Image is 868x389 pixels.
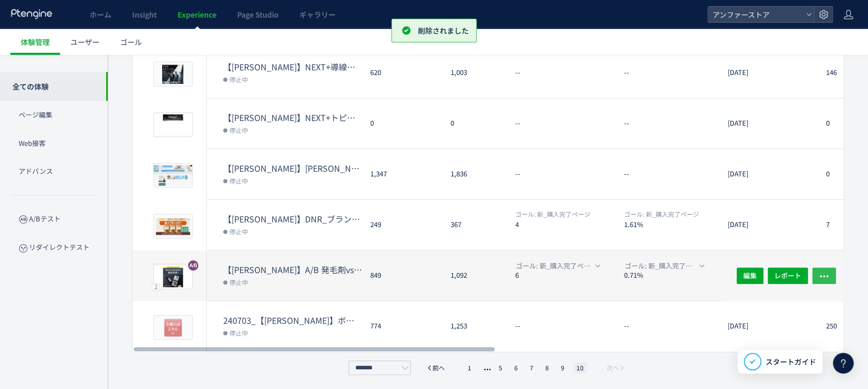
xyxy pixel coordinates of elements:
[229,175,248,186] span: 停止中
[511,363,522,373] li: 6
[624,118,719,128] dt: --
[223,213,362,225] dt: 【山本】DNR_ブランドサイトTOP(copy)
[152,283,160,290] div: 2
[515,68,616,78] dt: --
[21,37,50,47] span: 体験管理
[515,210,590,218] span: 新_購入完了ページ
[516,260,592,272] span: ゴール: 新_購入完了ページ
[774,267,801,283] span: レポート
[223,112,362,124] dt: 【植木】NEXT+トピックスページテスト
[719,149,818,199] div: [DATE]
[573,363,587,373] li: 10
[515,321,616,331] dt: --
[719,200,818,250] div: [DATE]
[736,267,763,283] button: 編集
[423,363,448,373] button: 前へ
[90,9,111,20] span: ホーム
[618,260,710,272] button: ゴール: 新_購入完了ページ
[624,210,699,218] span: 新_購入完了ページ
[710,7,802,22] span: アンファーストア
[509,260,605,272] button: ゴール: 新_購入完了ページ
[132,9,157,20] span: Insight
[154,113,192,137] img: ff99723a72fba1b2e7bda17f6b31e9061741685728374.jpeg
[442,98,507,148] div: 0
[624,321,719,331] dt: --
[156,216,190,236] img: e0e967d05fc127c3f654c21cfa58e84d1738116691628.png
[442,48,507,98] div: 1,003
[603,363,628,373] button: 次へ
[719,48,818,98] div: [DATE]
[362,250,442,301] div: 849
[624,169,719,179] dt: --
[442,149,507,199] div: 1,836
[223,61,362,73] dt: 【植木】NEXT+導線配置（ストア用）
[362,149,442,199] div: 1,347
[223,162,362,174] dt: 【氏家】森香澄さん動画埋め込み
[606,363,619,373] span: 次へ
[120,37,142,47] span: ゴール
[178,9,216,20] span: Experience
[418,25,469,36] p: 削除されました
[465,363,475,373] li: 1
[515,169,616,179] dt: --
[223,315,362,326] dt: 240703_【山本】ボーテフォーム一体型追従ボタン
[362,301,442,352] div: 774
[237,9,279,20] span: Page Studio
[527,363,537,373] li: 7
[496,363,506,373] li: 5
[70,37,99,47] span: ユーザー
[624,219,719,229] dt: 1.61%
[515,118,616,128] dt: --
[362,200,442,250] div: 249
[743,267,757,283] span: 編集
[624,68,719,78] dt: --
[719,301,818,352] div: [DATE]
[768,267,808,283] button: レポート
[362,98,442,148] div: 0
[624,271,719,280] dt: 0.71%
[558,363,568,373] li: 9
[229,277,248,287] span: 停止中
[229,327,248,338] span: 停止中
[154,265,192,289] img: 3f6fbd6764405f168a322e19d02f37dc1738222874761.jpeg
[299,9,336,20] span: ギャラリー
[442,301,507,352] div: 1,253
[442,200,507,250] div: 367
[156,318,190,337] img: e0087b406d6b841ed4db02173e48f28b1719970090447.png
[515,271,616,280] dt: 6
[432,363,445,373] span: 前へ
[765,356,816,367] span: スタートガイド
[719,98,818,148] div: [DATE]
[515,219,616,229] dt: 4
[229,74,248,84] span: 停止中
[542,363,553,373] li: 8
[346,361,631,375] div: pagination
[154,163,192,187] img: 988a08816872b6a624ec77bebc99262b1733713142407.jpeg
[223,264,362,276] dt: 【植木】A/B 発毛剤vs内服薬比較LP（4本セット非表示）
[625,260,697,272] span: ゴール: 新_購入完了ページ
[229,226,248,236] span: 停止中
[156,64,190,84] img: 3b2e3d3a7770e9a1f68f880c304e20e41741595099816.png
[362,48,442,98] div: 620
[229,125,248,135] span: 停止中
[442,250,507,301] div: 1,092
[719,250,818,301] div: [DATE]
